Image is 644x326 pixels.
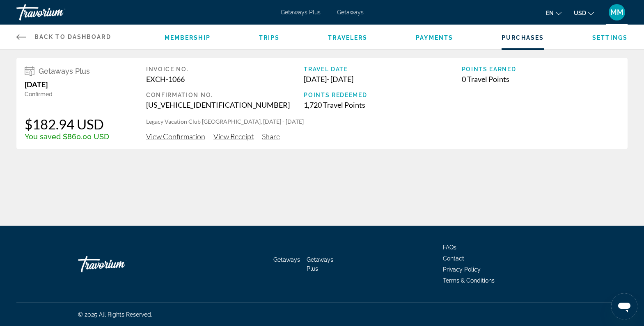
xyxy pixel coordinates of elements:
a: Payments [416,34,453,41]
span: Share [262,132,280,141]
span: USD [574,10,586,16]
div: Invoice No. [146,66,304,72]
a: Contact [443,255,464,262]
span: View Confirmation [146,132,205,141]
a: Privacy Policy [443,266,481,273]
a: Getaways Plus [281,9,321,16]
span: MM [610,8,623,16]
span: en [546,10,554,16]
div: EXCH-1066 [146,75,304,84]
div: [DATE] - [DATE] [304,75,461,84]
a: Settings [592,34,628,41]
div: Points Redeemed [304,92,461,98]
button: Change currency [574,7,594,19]
a: Back to Dashboard [16,25,111,49]
div: [US_VEHICLE_IDENTIFICATION_NUMBER] [146,100,304,109]
a: Getaways [273,256,300,263]
div: 1,720 Travel Points [304,100,461,109]
a: Go Home [78,252,160,276]
iframe: Button to launch messaging window [611,293,637,319]
button: Change language [546,7,561,19]
div: 0 Travel Points [462,75,619,84]
span: View Receipt [213,132,254,141]
a: Getaways [337,9,364,16]
button: User Menu [606,4,628,21]
div: $182.94 USD [25,116,109,132]
a: Membership [165,34,211,41]
span: © 2025 All Rights Reserved. [78,311,152,318]
a: Travorium [16,2,99,23]
div: You saved $860.00 USD [25,132,109,141]
a: FAQs [443,244,456,251]
div: Confirmed [25,91,109,97]
p: Legacy Vacation Club [GEOGRAPHIC_DATA], [DATE] - [DATE] [146,118,619,126]
a: Purchases [502,34,544,41]
div: Confirmation No. [146,92,304,98]
div: Travel Date [304,66,461,72]
a: Trips [259,34,280,41]
a: Terms & Conditions [443,277,495,284]
a: Getaways Plus [307,256,333,272]
span: Back to Dashboard [34,34,111,40]
a: Travelers [328,34,367,41]
div: Points Earned [462,66,619,72]
div: [DATE] [25,80,109,89]
span: Getaways Plus [39,67,90,75]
